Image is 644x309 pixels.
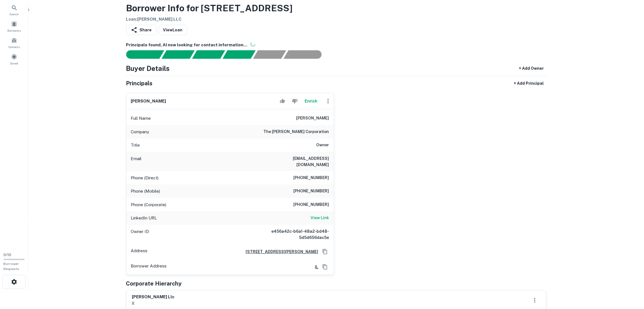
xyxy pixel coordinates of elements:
p: il [132,300,175,307]
a: ViewLoan [159,25,187,35]
h6: Principals found, AI now looking for contact information... [126,42,546,48]
p: Full Name [131,115,151,122]
h6: [PERSON_NAME] [131,98,166,105]
button: Accept [278,95,287,107]
span: Saved [10,61,18,66]
span: Search [10,12,19,16]
p: Owner ID [131,228,149,241]
span: Contacts [8,45,20,49]
button: Copy Address [321,263,329,271]
h3: Borrower Info for [STREET_ADDRESS] [126,1,293,15]
a: Search [2,2,27,18]
div: AI fulfillment process complete. [284,50,328,59]
a: Contacts [2,35,27,50]
p: Company [131,129,149,135]
h5: Principals [126,79,153,88]
div: Sending borrower request to AI... [119,50,162,59]
h5: Corporate Hierarchy [126,279,182,288]
h6: [PHONE_NUMBER] [294,188,329,195]
h6: [PHONE_NUMBER] [294,175,329,181]
a: Saved [2,51,27,67]
h6: [PERSON_NAME] llc [132,294,175,300]
h6: View Link [311,215,329,221]
button: Share [126,25,156,35]
h6: Owner [316,142,329,149]
h6: Loan : [PERSON_NAME] LLC [126,16,293,23]
p: Title [131,142,140,149]
p: LinkedIn URL [131,215,157,221]
button: + Add Owner [517,63,546,73]
span: Borrower Requests [3,262,19,271]
div: Documents found, AI parsing details... [192,50,225,59]
p: Phone (Mobile) [131,188,160,195]
button: Enrich [302,95,320,107]
span: 0 / 10 [3,253,11,257]
a: [STREET_ADDRESS][PERSON_NAME] [241,249,318,255]
h6: [PERSON_NAME] [296,115,329,122]
a: IL [311,264,318,270]
div: Principals found, AI now looking for contact information... [222,50,256,59]
h4: Buyer Details [126,63,170,73]
p: Borrower Address [131,263,167,271]
iframe: Chat Widget [616,246,644,273]
button: + Add Principal [512,78,546,88]
div: Your request is received and processing... [161,50,195,59]
div: Principals found, still searching for contact information. This may take time... [253,50,286,59]
p: Phone (Direct) [131,175,159,181]
h6: e456a42c-b6a1-48a2-bd48-5d5d656dac5e [261,228,329,241]
a: View Link [311,215,329,221]
h6: [PHONE_NUMBER] [294,201,329,208]
p: Phone (Corporate) [131,201,167,208]
p: Address [131,247,148,256]
button: Reject [290,95,300,107]
a: Borrowers [2,19,27,34]
span: Borrowers [7,28,21,33]
p: Email [131,155,142,168]
button: Copy Address [321,247,329,256]
h6: the [PERSON_NAME] corporation [264,129,329,135]
h6: [EMAIL_ADDRESS][DOMAIN_NAME] [261,155,329,168]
